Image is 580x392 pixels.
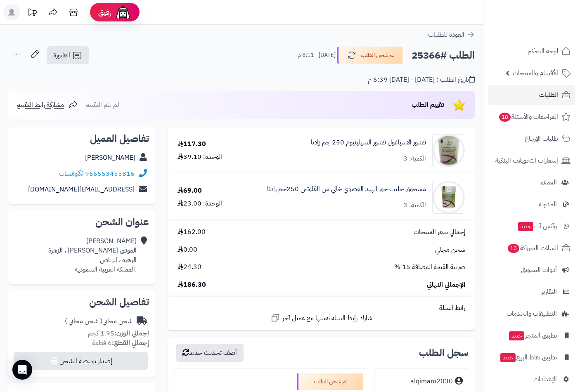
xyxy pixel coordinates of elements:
span: إشعارات التحويلات البنكية [495,155,558,166]
img: ai-face.png [115,4,131,21]
span: التطبيقات والخدمات [507,308,557,319]
span: جديد [509,331,524,340]
div: [PERSON_NAME] الموفق [PERSON_NAME] ، الزهرة الزهرة ، الرياض .المملكة العربية السعودية [48,236,137,274]
span: 186.30 [178,280,206,290]
span: الإجمالي النهائي [427,280,465,290]
div: الوحدة: 39.10 [178,152,222,162]
span: 24.30 [178,262,201,272]
a: لوحة التحكم [488,41,575,61]
a: 966553455816 [85,169,135,179]
a: شارك رابط السلة نفسها مع عميل آخر [270,313,372,323]
small: 1.95 كجم [88,328,149,338]
span: تقييم الطلب [412,100,444,110]
a: إشعارات التحويلات البنكية [488,151,575,170]
a: تطبيق المتجرجديد [488,326,575,345]
span: 162.00 [178,227,206,237]
a: [PERSON_NAME] [85,153,135,163]
span: شارك رابط السلة نفسها مع عميل آخر [282,314,372,323]
span: 10 [508,244,519,253]
a: المراجعات والأسئلة18 [488,107,575,127]
span: أدوات التسويق [521,264,557,276]
span: 18 [499,113,511,122]
strong: إجمالي القطع: [112,338,149,348]
a: [EMAIL_ADDRESS][DOMAIN_NAME] [28,184,135,194]
div: شحن مجاني [65,316,133,326]
span: التقارير [541,286,557,298]
img: 1689601357-%D8%AA%D9%86%D8%B2%D9%8A%D9%84%20(9)-90x90.png [433,134,465,167]
div: تاريخ الطلب : [DATE] - [DATE] 6:39 م [368,75,475,85]
a: السلات المتروكة10 [488,238,575,258]
span: الأقسام والمنتجات [513,67,558,79]
span: الفاتورة [53,50,70,60]
span: المراجعات والأسئلة [498,111,558,123]
span: مشاركة رابط التقييم [17,100,64,110]
a: العملاء [488,172,575,192]
button: تم شحن الطلب [337,47,403,64]
a: تطبيق نقاط البيعجديد [488,347,575,367]
span: السلات المتروكة [507,242,558,254]
span: وآتس آب [517,220,557,232]
div: 69.00 [178,186,202,196]
h2: تفاصيل الشحن [15,297,149,307]
div: رابط السلة [171,303,471,313]
div: Open Intercom Messenger [12,360,32,380]
a: المدونة [488,194,575,214]
a: التقارير [488,282,575,302]
span: شحن مجاني [435,245,465,255]
div: تم شحن الطلب [297,373,363,390]
span: الطلبات [539,89,558,101]
span: جديد [500,353,516,362]
a: وآتس آبجديد [488,216,575,236]
a: أدوات التسويق [488,260,575,280]
a: الفاتورة [47,46,89,64]
div: 117.30 [178,139,206,149]
span: جديد [518,222,533,231]
span: ضريبة القيمة المضافة 15 % [394,262,465,272]
span: لم يتم التقييم [85,100,119,110]
a: التطبيقات والخدمات [488,304,575,324]
a: واتساب [59,169,83,179]
button: إصدار بوليصة الشحن [14,352,148,370]
span: الإعدادات [533,373,557,385]
span: تطبيق نقاط البيع [500,352,557,363]
a: العودة للطلبات [428,30,475,40]
h2: الطلب #25366 [412,47,475,64]
img: 1724446273-%D9%85%D8%B3%D8%AD%D9%88%D9%82%20%D8%AD%D9%84%D9%8A%D8%A8%20%D8%AC%D9%88%D8%B2%20%D8%A... [433,181,465,214]
button: أضف تحديث جديد [176,344,244,362]
div: الوحدة: 23.00 [178,199,222,208]
span: المدونة [539,198,557,210]
div: الكمية: 3 [403,154,426,163]
a: الإعدادات [488,369,575,389]
span: 0.00 [178,245,197,255]
span: ( شحن مجاني ) [65,316,102,326]
a: قشور الاسباغول قشور السيلينيوم 250 جم زادنا [311,138,426,147]
div: alqimam2030 [410,377,453,386]
span: لوحة التحكم [528,45,558,57]
small: [DATE] - 8:11 م [298,51,336,59]
h3: سجل الطلب [419,348,468,358]
div: الكمية: 3 [403,201,426,210]
span: إجمالي سعر المنتجات [414,227,465,237]
a: الطلبات [488,85,575,105]
a: تحديثات المنصة [22,4,43,23]
small: 6 قطعة [92,338,149,348]
span: رفيق [98,7,111,17]
span: العملاء [541,177,557,188]
a: طلبات الإرجاع [488,129,575,149]
img: logo-2.png [524,23,572,40]
h2: عنوان الشحن [15,217,149,227]
a: مسحوق حليب جوز الهند العضوي خالي من القلوتين 250جم زادنا [267,184,426,194]
strong: إجمالي الوزن: [114,328,149,338]
span: العودة للطلبات [428,30,464,40]
span: تطبيق المتجر [508,330,557,341]
h2: تفاصيل العميل [15,134,149,144]
a: مشاركة رابط التقييم [17,100,78,110]
span: طلبات الإرجاع [525,133,558,144]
